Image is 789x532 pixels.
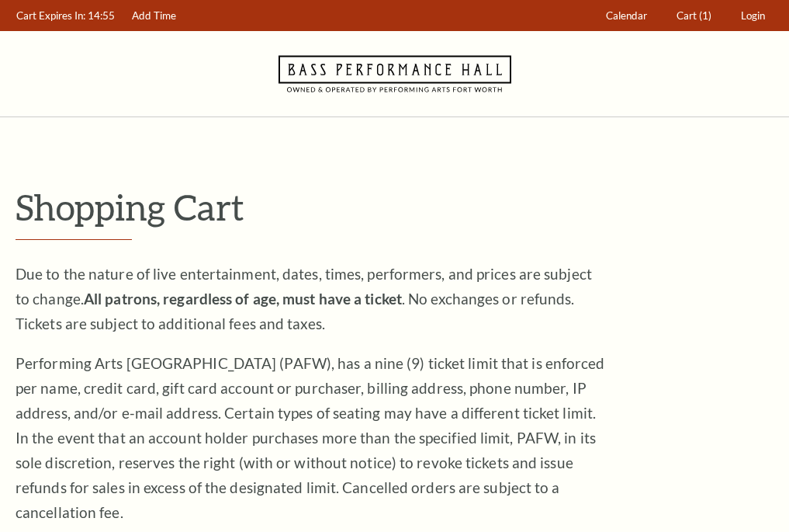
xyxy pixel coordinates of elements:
[699,9,711,22] span: (1)
[16,351,605,525] p: Performing Arts [GEOGRAPHIC_DATA] (PAFW), has a nine (9) ticket limit that is enforced per name, ...
[16,187,773,227] p: Shopping Cart
[741,9,765,22] span: Login
[606,9,647,22] span: Calendar
[734,1,773,31] a: Login
[125,1,184,31] a: Add Time
[16,265,592,332] span: Due to the nature of live entertainment, dates, times, performers, and prices are subject to chan...
[84,290,402,308] strong: All patrons, regardless of age, must have a ticket
[88,9,115,22] span: 14:55
[670,1,719,31] a: Cart (1)
[599,1,655,31] a: Calendar
[16,9,85,22] span: Cart Expires In:
[677,9,697,22] span: Cart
